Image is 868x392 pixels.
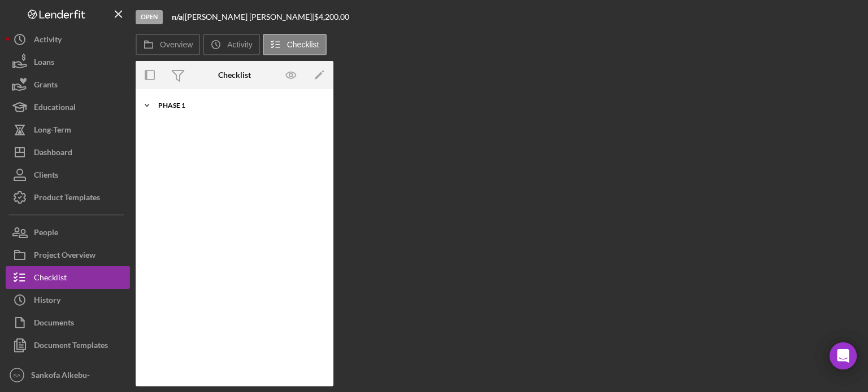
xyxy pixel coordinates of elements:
[34,28,62,54] div: Activity
[6,96,130,118] button: Educational
[6,266,130,289] button: Checklist
[34,141,72,166] div: Dashboard
[314,12,353,21] div: $4,200.00
[34,96,76,121] div: Educational
[6,289,130,311] button: History
[830,342,857,369] div: Open Intercom Messenger
[158,102,319,109] div: Phase 1
[34,244,96,269] div: Project Overview
[6,244,130,266] button: Project Overview
[34,221,58,246] div: People
[185,12,314,21] div: [PERSON_NAME] [PERSON_NAME] |
[6,221,130,244] button: People
[203,34,259,55] button: Activity
[34,334,108,359] div: Document Templates
[6,73,130,96] button: Grants
[6,141,130,164] button: Dashboard
[34,73,58,99] div: Grants
[172,12,183,21] b: n/a
[14,372,21,378] text: SA
[6,186,130,209] button: Product Templates
[227,40,252,49] label: Activity
[6,164,130,186] button: Clients
[136,10,163,24] div: Open
[263,34,327,55] button: Checklist
[34,311,74,337] div: Documents
[6,28,130,51] button: Activity
[6,118,130,141] button: Long-Term
[34,186,100,212] div: Product Templates
[160,40,193,49] label: Overview
[218,71,251,80] div: Checklist
[136,34,200,55] button: Overview
[34,118,71,144] div: Long-Term
[34,164,58,189] div: Clients
[6,334,130,356] button: Document Templates
[34,289,60,314] div: History
[34,51,54,76] div: Loans
[34,266,67,292] div: Checklist
[6,51,130,73] button: Loans
[6,311,130,334] button: Documents
[6,364,130,386] button: SASankofa Alkebu-[GEOGRAPHIC_DATA]
[172,12,185,21] div: |
[287,40,319,49] label: Checklist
